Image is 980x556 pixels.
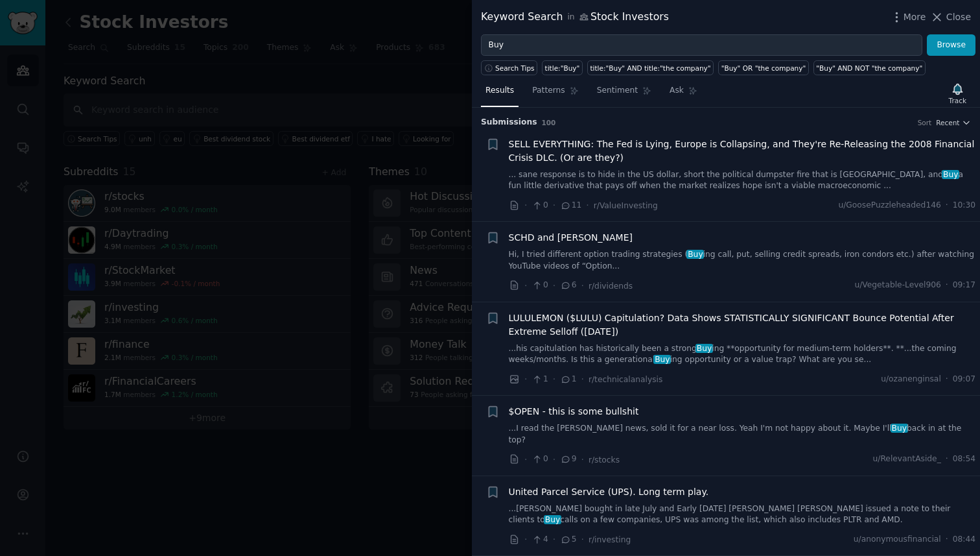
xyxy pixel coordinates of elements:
[589,535,631,544] span: r/investing
[481,117,537,128] span: Submission s
[854,280,940,291] span: u/Vegetable-Level906
[592,80,656,107] a: Sentiment
[560,534,576,546] span: 5
[481,80,519,107] a: Results
[524,279,527,293] span: ·
[594,201,658,210] span: r/ValueInvesting
[524,372,527,386] span: ·
[946,280,948,291] span: ·
[838,200,940,212] span: u/GoosePuzzleheaded146
[590,64,710,73] div: title:"Buy" AND title:"the company"
[553,372,555,386] span: ·
[567,12,574,23] span: in
[581,453,584,466] span: ·
[944,80,971,107] button: Track
[509,138,976,165] a: SELL EVERYTHING: The Fed is Lying, Europe is Collapsing, and They're Re-Releasing the 2008 Financ...
[686,250,704,259] span: Buy
[509,169,976,192] a: ... sane response is to hide in the US dollar, short the political dumpster fire that is [GEOGRAP...
[890,10,926,24] button: More
[560,374,576,385] span: 1
[553,533,555,546] span: ·
[589,375,662,384] span: r/technicalanalysis
[481,9,669,25] div: Keyword Search Stock Investors
[581,279,584,293] span: ·
[485,85,514,97] span: Results
[545,64,580,73] div: title:"Buy"
[695,344,713,353] span: Buy
[531,534,548,546] span: 4
[542,60,583,75] a: title:"Buy"
[942,170,959,179] span: Buy
[904,10,926,24] span: More
[509,503,976,526] a: ...[PERSON_NAME] bought in late July and Early [DATE] [PERSON_NAME] [PERSON_NAME] issued a note t...
[509,231,633,245] a: SCHD and [PERSON_NAME]
[936,118,959,127] span: Recent
[495,64,535,73] span: Search Tips
[581,372,584,386] span: ·
[587,60,714,75] a: title:"Buy" AND title:"the company"
[881,374,941,385] span: u/ozanenginsal
[531,200,548,212] span: 0
[891,424,908,433] span: Buy
[873,453,941,465] span: u/RelevantAside_
[589,282,633,291] span: r/dividends
[946,453,948,465] span: ·
[670,85,684,97] span: Ask
[927,34,975,56] button: Browse
[560,453,576,465] span: 9
[953,374,975,385] span: 09:07
[816,64,922,73] div: "Buy" AND NOT "the company"
[936,118,971,127] button: Recent
[949,96,966,105] div: Track
[524,453,527,466] span: ·
[953,200,975,212] span: 10:30
[665,80,702,107] a: Ask
[531,280,548,291] span: 0
[509,311,976,339] a: LULULEMON ($LULU) Capitulation? Data Shows STATISTICALLY SIGNIFICANT Bounce Potential After Extre...
[946,200,948,212] span: ·
[953,280,975,291] span: 09:17
[918,118,932,127] div: Sort
[946,10,971,24] span: Close
[946,534,948,546] span: ·
[589,455,620,465] span: r/stocks
[653,355,671,364] span: Buy
[813,60,926,75] a: "Buy" AND NOT "the company"
[930,10,971,24] button: Close
[509,423,976,446] a: ...I read the [PERSON_NAME] news, sold it for a near loss. Yeah I'm not happy about it. Maybe I'l...
[524,199,527,212] span: ·
[509,249,976,272] a: Hi, I tried different option trading strategies (Buying call, put, selling credit spreads, iron c...
[721,64,806,73] div: "Buy" OR "the company"
[524,533,527,546] span: ·
[528,80,583,107] a: Patterns
[553,279,555,293] span: ·
[953,453,975,465] span: 08:54
[560,280,576,291] span: 6
[531,374,548,385] span: 1
[544,515,561,524] span: Buy
[481,34,922,56] input: Try a keyword related to your business
[553,453,555,466] span: ·
[481,60,537,75] button: Search Tips
[581,533,584,546] span: ·
[532,85,565,97] span: Patterns
[531,453,548,465] span: 0
[560,200,581,212] span: 11
[597,85,638,97] span: Sentiment
[509,485,709,499] a: United Parcel Service (UPS). Long term play.
[542,119,556,127] span: 100
[718,60,809,75] a: "Buy" OR "the company"
[586,199,589,212] span: ·
[509,343,976,366] a: ...his capitulation has historically been a strongBuying **opportunity for medium-term holders**....
[953,534,975,546] span: 08:44
[946,374,948,385] span: ·
[553,199,555,212] span: ·
[509,405,639,418] a: $OPEN - this is some bullshit
[854,534,941,546] span: u/anonymousfinancial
